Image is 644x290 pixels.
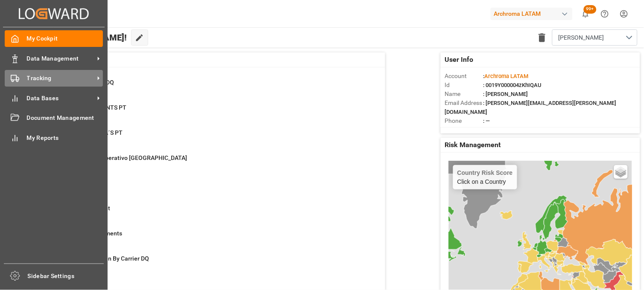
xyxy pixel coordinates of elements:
span: 99+ [584,5,597,14]
a: 71Escalated ShipmentsContainer Schema [44,229,375,247]
span: Account Type [445,125,483,134]
h4: Country Risk Score [457,169,513,176]
span: : Shipper [483,127,505,133]
a: 0Customer AvientContainer Schema [44,204,375,222]
a: Layers [614,165,628,179]
a: 153TransshipmentContainer Schema [44,179,375,197]
div: Archroma LATAM [491,8,573,20]
span: : [483,73,529,79]
span: Id [445,81,483,90]
div: Click on a Country [457,169,513,185]
span: Data Bases [27,94,94,103]
span: Tracking [27,74,94,83]
span: User Info [445,55,474,65]
span: Risk Management [445,140,501,150]
span: Hello [PERSON_NAME]! [35,29,127,46]
button: Archroma LATAM [491,6,576,22]
span: Archroma LATAM [485,73,529,79]
button: open menu [552,29,638,46]
span: Seguimiento Operativo [GEOGRAPHIC_DATA] [65,154,187,161]
a: 26CAMBIO DE ETA´S PTContainer Schema [44,128,375,146]
span: Data Management [27,54,94,63]
span: My Reports [27,133,103,142]
a: 243Seguimiento Operativo [GEOGRAPHIC_DATA]Container Schema [44,154,375,171]
span: Account [445,72,483,81]
a: My Reports [5,129,103,146]
button: Help Center [595,4,615,23]
span: : [PERSON_NAME][EMAIL_ADDRESS][PERSON_NAME][DOMAIN_NAME] [445,100,617,115]
span: Document Management [27,113,103,122]
a: 41New Creations DQContainer Schema [44,78,375,96]
span: : — [483,118,490,124]
span: [PERSON_NAME] [559,33,604,42]
a: 22TRANSSHIPMENTS PTContainer Schema [44,103,375,121]
span: : 0019Y000004zKhIQAU [483,82,542,88]
span: : [PERSON_NAME] [483,91,528,97]
span: Email Address [445,99,483,107]
a: 0Events Not Given By Carrier DQContainer Schema [44,254,375,272]
span: Name [445,90,483,99]
a: My Cockpit [5,30,103,47]
span: My Cockpit [27,34,103,43]
span: Phone [445,116,483,125]
span: Sidebar Settings [28,272,104,281]
button: show 100 new notifications [576,4,595,23]
a: Document Management [5,110,103,126]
